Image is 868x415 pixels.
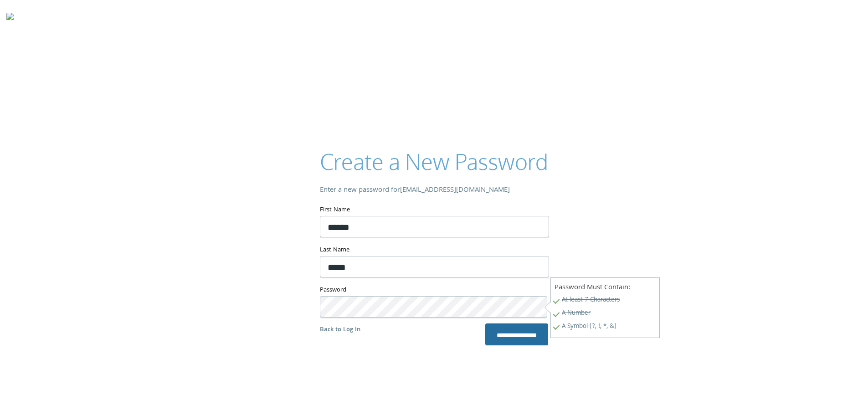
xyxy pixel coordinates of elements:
img: todyl-logo-dark.svg [6,10,14,28]
label: First Name [320,205,548,216]
label: Password [320,285,548,296]
span: At least 7 Characters [555,294,656,307]
a: Back to Log In [320,325,360,335]
h2: Create a New Password [320,146,548,177]
span: A Symbol (?, !, *, &) [555,321,656,334]
span: A Number [555,307,656,321]
div: Enter a new password for [EMAIL_ADDRESS][DOMAIN_NAME] [320,184,548,197]
div: Password Must Contain: [550,277,660,338]
label: Last Name [320,245,548,256]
